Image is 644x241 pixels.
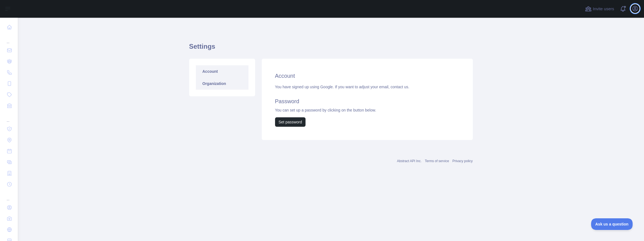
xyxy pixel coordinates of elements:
div: ... [4,190,13,201]
div: ... [4,33,13,44]
a: Abstract API Inc. [397,159,422,163]
a: Terms of service [425,159,449,163]
a: Account [196,65,248,77]
iframe: Toggle Customer Support [591,218,633,230]
a: contact us. [391,85,409,89]
h2: Password [275,97,460,105]
span: Invite users [593,6,614,12]
h2: Account [275,72,460,80]
button: Set password [275,117,306,127]
button: Invite users [584,4,615,13]
a: Privacy policy [452,159,473,163]
a: Organization [196,77,248,90]
h1: Settings [189,42,473,55]
div: ... [4,112,13,123]
div: You have signed up using Google. If you want to adjust your email, You can set up a password by c... [275,84,460,127]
